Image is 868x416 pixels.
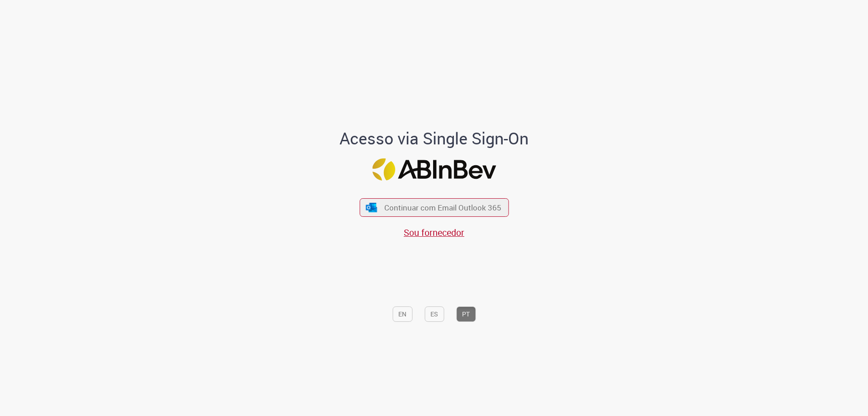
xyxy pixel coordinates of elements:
h1: Acesso via Single Sign-On [309,129,560,148]
button: EN [392,306,412,322]
img: ícone Azure/Microsoft 360 [365,203,378,212]
img: Logo ABInBev [372,158,496,181]
span: Continuar com Email Outlook 365 [384,202,501,213]
a: Sou fornecedor [404,226,464,239]
button: ícone Azure/Microsoft 360 Continuar com Email Outlook 365 [359,198,509,217]
button: PT [456,306,476,322]
button: ES [425,306,444,322]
